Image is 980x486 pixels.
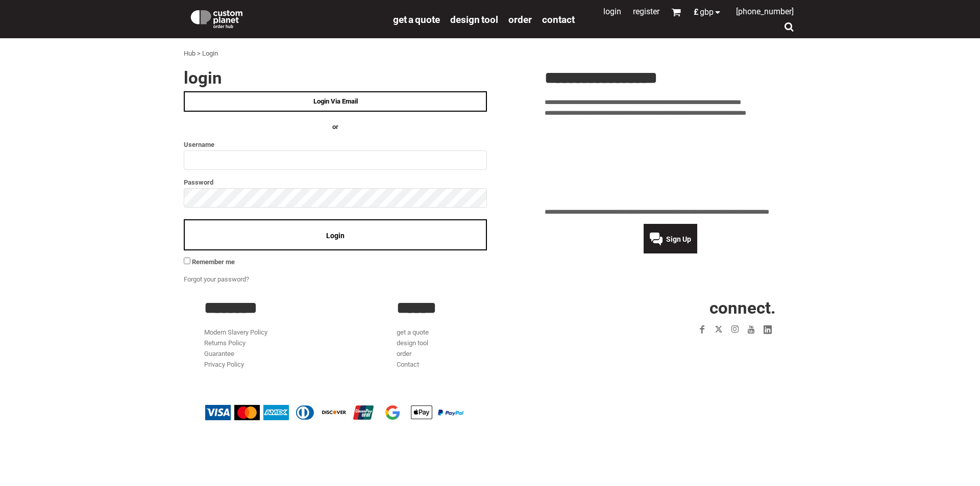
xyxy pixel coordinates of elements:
[351,405,376,420] img: China UnionPay
[380,405,405,420] img: Google Pay
[205,405,231,420] img: Visa
[397,328,429,336] a: get a quote
[204,339,246,347] a: Returns Policy
[603,7,621,16] a: Login
[322,405,347,420] img: Discover
[204,361,244,368] a: Privacy Policy
[263,405,289,420] img: American Express
[409,405,434,420] img: Apple Pay
[694,8,700,16] span: £
[184,91,487,112] a: Login Via Email
[590,299,776,316] h2: CONNECT.
[184,122,487,133] h4: OR
[542,14,575,25] span: Contact
[397,350,411,357] a: order
[393,14,440,25] span: get a quote
[204,350,234,357] a: Guarantee
[508,14,532,25] span: order
[197,48,201,59] div: >
[542,13,575,25] a: Contact
[700,8,714,16] span: GBP
[393,13,440,25] a: get a quote
[438,410,463,416] img: PayPal
[397,361,419,368] a: Contact
[184,69,487,86] h2: Login
[545,124,796,201] iframe: Customer reviews powered by Trustpilot
[326,232,345,240] span: Login
[204,328,267,336] a: Modern Slavery Policy
[184,139,487,150] label: Username
[234,405,260,420] img: Mastercard
[184,3,388,33] a: Custom Planet
[450,13,498,25] a: design tool
[189,8,244,28] img: Custom Planet
[635,344,776,356] iframe: Customer reviews powered by Trustpilot
[450,14,498,25] span: design tool
[508,13,532,25] a: order
[397,339,428,347] a: design tool
[184,176,487,188] label: Password
[202,48,218,59] div: Login
[666,235,691,243] span: Sign Up
[313,97,358,105] span: Login Via Email
[192,258,235,266] span: Remember me
[736,7,794,16] span: [PHONE_NUMBER]
[184,258,190,264] input: Remember me
[184,49,195,57] a: Hub
[633,7,659,16] a: Register
[292,405,318,420] img: Diners Club
[184,275,249,283] a: Forgot your password?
